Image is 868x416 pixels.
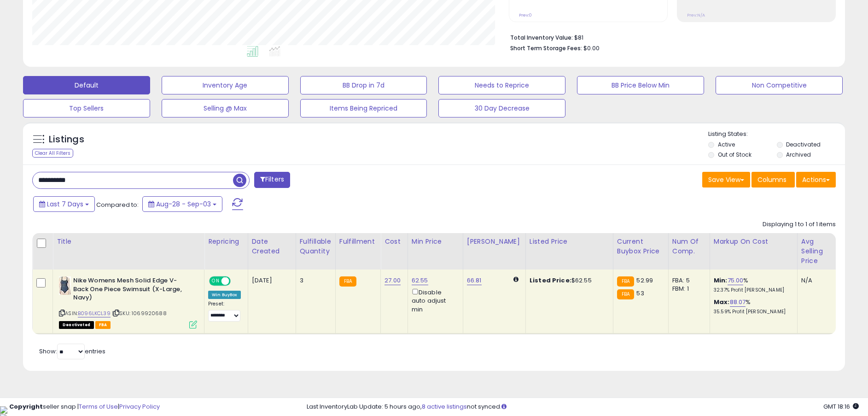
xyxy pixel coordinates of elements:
[339,237,377,246] div: Fulfillment
[617,276,634,287] small: FBA
[300,276,328,285] div: 3
[617,289,634,299] small: FBA
[119,402,160,411] a: Privacy Policy
[229,277,244,285] span: OFF
[583,44,600,53] span: $0.00
[59,276,197,328] div: ASIN:
[33,196,95,212] button: Last 7 Days
[786,141,821,148] label: Deactivated
[339,276,356,287] small: FBA
[23,76,150,94] button: Default
[59,321,94,329] span: All listings that are unavailable for purchase on Amazon for any reason other than out-of-stock
[438,76,565,94] button: Needs to Reprice
[577,76,704,94] button: BB Price Below Min
[672,237,706,256] div: Num of Comp.
[672,285,703,293] div: FBM: 1
[208,301,241,322] div: Preset:
[32,149,73,158] div: Clear All Filters
[300,99,427,117] button: Items Being Repriced
[210,277,221,285] span: ON
[59,276,71,295] img: 31gsyS3+WJL._SL40_.jpg
[757,175,786,184] span: Columns
[617,237,664,256] div: Current Buybox Price
[786,151,811,158] label: Archived
[636,276,653,285] span: 52.99
[467,237,522,246] div: [PERSON_NAME]
[702,172,750,187] button: Save View
[710,233,797,270] th: The percentage added to the cost of goods (COGS) that forms the calculator for Min & Max prices.
[714,298,730,306] b: Max:
[300,237,332,256] div: Fulfillable Quantity
[714,276,790,293] div: %
[510,34,573,41] b: Total Inventory Value:
[728,276,744,285] a: 75.00
[467,276,482,285] a: 66.81
[530,276,571,285] b: Listed Price:
[519,12,532,18] small: Prev: 0
[823,402,859,411] span: 2025-09-12 18:16 GMT
[162,76,289,94] button: Inventory Age
[718,141,735,148] label: Active
[714,287,790,293] p: 32.37% Profit [PERSON_NAME]
[438,99,565,117] button: 30 Day Decrease
[718,151,751,158] label: Out of Stock
[57,237,200,246] div: Title
[208,291,241,299] div: Win BuyBox
[39,347,105,356] span: Show: entries
[510,31,829,42] li: $81
[412,276,428,285] a: 62.55
[300,76,427,94] button: BB Drop in 7d
[9,402,43,411] strong: Copyright
[49,133,84,146] h5: Listings
[763,220,836,229] div: Displaying 1 to 1 of 1 items
[47,199,83,209] span: Last 7 Days
[412,237,459,246] div: Min Price
[252,237,292,256] div: Date Created
[252,276,289,285] div: [DATE]
[714,237,793,246] div: Markup on Cost
[96,200,139,209] span: Compared to:
[801,276,832,285] div: N/A
[714,309,790,315] p: 35.59% Profit [PERSON_NAME]
[751,172,795,187] button: Columns
[95,321,111,329] span: FBA
[79,402,118,411] a: Terms of Use
[708,130,845,139] p: Listing States:
[530,237,609,246] div: Listed Price
[73,276,185,305] b: Nike Womens Mesh Solid Edge V-Back One Piece Swimsuit (X-Large, Navy)
[78,310,111,317] a: B096LKCL39
[254,172,290,188] button: Filters
[687,12,705,18] small: Prev: N/A
[23,99,150,117] button: Top Sellers
[510,44,582,52] b: Short Term Storage Fees:
[672,276,703,285] div: FBA: 5
[714,298,790,315] div: %
[208,237,244,246] div: Repricing
[162,99,289,117] button: Selling @ Max
[156,199,211,209] span: Aug-28 - Sep-03
[796,172,836,187] button: Actions
[636,289,644,298] span: 53
[142,196,222,212] button: Aug-28 - Sep-03
[716,76,843,94] button: Non Competitive
[412,287,456,314] div: Disable auto adjust min
[384,276,401,285] a: 27.00
[530,276,606,285] div: $62.55
[801,237,835,266] div: Avg Selling Price
[714,276,728,285] b: Min:
[730,298,746,307] a: 88.07
[112,310,167,317] span: | SKU: 1069920688
[384,237,404,246] div: Cost
[422,402,467,411] a: 8 active listings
